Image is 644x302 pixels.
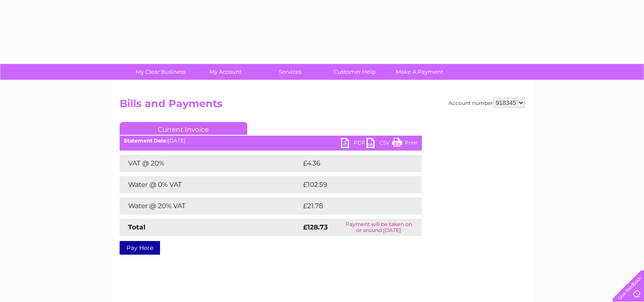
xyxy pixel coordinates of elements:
[303,223,328,231] strong: £128.73
[301,155,402,172] td: £4.36
[341,138,366,150] a: PDF
[120,122,247,135] a: Current Invoice
[120,138,422,144] div: [DATE]
[384,64,455,80] a: Make A Payment
[120,197,301,215] td: Water @ 20% VAT
[120,176,301,193] td: Water @ 0% VAT
[124,137,168,144] b: Statement Date:
[392,138,418,150] a: Print
[336,219,421,236] td: Payment will be taken on or around [DATE]
[126,64,196,80] a: My Clear Business
[120,155,301,172] td: VAT @ 20%
[449,98,525,108] div: Account number
[255,64,325,80] a: Services
[320,64,390,80] a: Customer Help
[128,223,146,231] strong: Total
[120,241,160,255] a: Pay Here
[301,197,404,215] td: £21.78
[120,98,525,114] h2: Bills and Payments
[366,138,392,150] a: CSV
[190,64,260,80] a: My Account
[301,176,406,193] td: £102.59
